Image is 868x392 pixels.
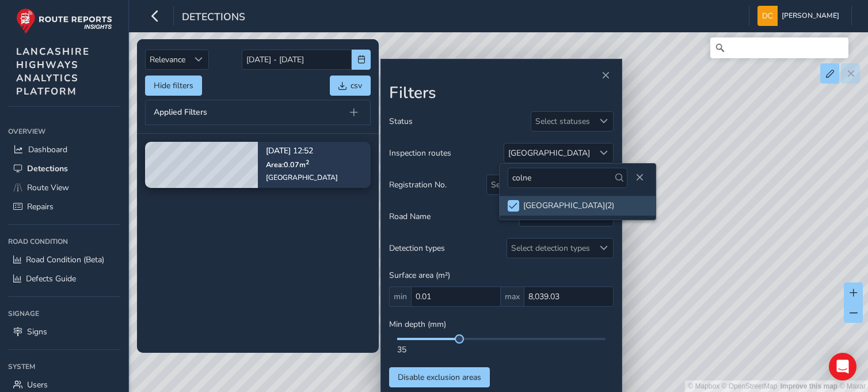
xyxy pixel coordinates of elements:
a: Road Condition (Beta) [8,250,120,269]
span: Status [389,116,413,127]
a: Detections [8,159,120,178]
span: Repairs [27,201,54,212]
div: [GEOGRAPHIC_DATA] [266,173,338,182]
span: Road Condition (Beta) [26,254,104,265]
span: max [501,287,524,307]
span: [PERSON_NAME] [782,6,839,26]
button: Hide filters [145,76,202,96]
div: Select registration numbers [487,175,594,194]
img: rr logo [16,8,112,34]
input: Search [710,37,848,58]
span: Detection types [389,243,445,254]
span: Inspection routes [389,148,451,159]
div: Select detection types [507,239,594,258]
span: Dashboard [28,144,67,155]
span: csv [351,80,362,91]
span: Defects Guide [26,273,76,284]
div: Signage [8,305,120,322]
button: csv [330,76,371,96]
span: Surface area (m²) [389,270,450,281]
div: Sort by Date [189,50,208,69]
span: Signs [27,326,47,337]
button: [PERSON_NAME] [757,6,843,26]
a: Dashboard [8,140,120,159]
a: Defects Guide [8,269,120,288]
div: System [8,358,120,375]
p: [DATE] 12:52 [266,147,338,155]
span: Detections [27,163,68,174]
span: Route View [27,182,69,193]
input: 0 [524,287,614,307]
span: LANCASHIRE HIGHWAYS ANALYTICS PLATFORM [16,45,90,98]
span: min [389,287,411,307]
span: Road Name [389,211,431,222]
div: [GEOGRAPHIC_DATA] [508,148,590,159]
div: Overview [8,123,120,140]
input: 0 [411,287,501,307]
button: Close [597,67,614,84]
a: Signs [8,322,120,341]
div: [GEOGRAPHIC_DATA] ( 2 ) [523,200,614,211]
span: Area: 0.07 m [266,160,309,169]
button: Close [631,169,648,186]
button: Disable exclusion areas [389,367,490,387]
span: Registration No. [389,179,447,190]
span: Min depth (mm) [389,319,446,330]
div: Select statuses [531,112,594,131]
div: Open Intercom Messenger [829,353,856,380]
div: Road Condition [8,233,120,250]
div: 35 [397,344,606,355]
span: Applied Filters [154,108,207,116]
sup: 2 [306,157,309,166]
span: Users [27,379,48,390]
span: Relevance [146,50,189,69]
span: Detections [182,10,245,26]
h2: Filters [389,84,614,103]
a: Repairs [8,197,120,216]
a: Route View [8,178,120,197]
img: diamond-layout [757,6,778,26]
